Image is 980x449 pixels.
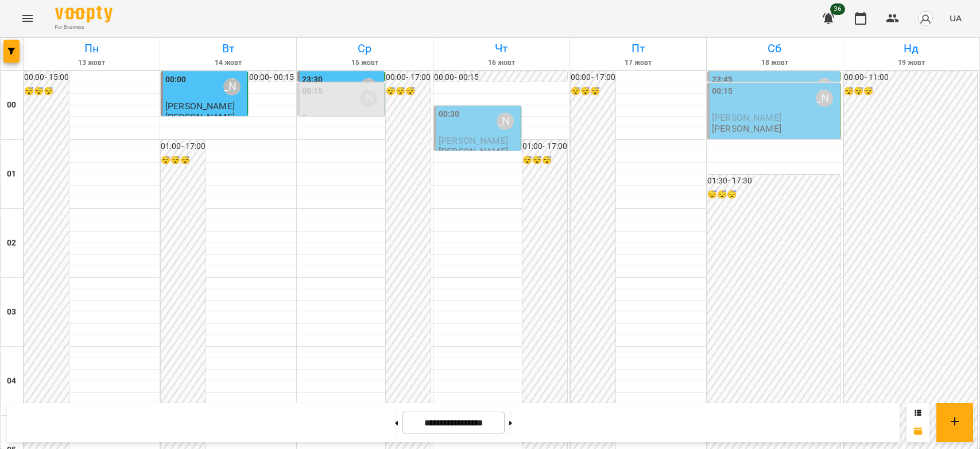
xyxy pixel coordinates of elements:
[25,57,158,68] h6: 13 жовт
[302,113,382,122] p: 0
[7,237,16,250] h6: 02
[7,306,16,318] h6: 03
[7,375,16,387] h6: 04
[572,40,704,57] h6: Пт
[844,85,977,98] h6: 😴😴😴
[571,71,615,84] h6: 00:00 - 17:00
[712,85,733,98] label: 00:15
[571,85,615,98] h6: 😴😴😴
[386,71,431,84] h6: 00:00 - 17:00
[439,147,508,156] p: [PERSON_NAME]
[14,5,41,32] button: Menu
[435,57,568,68] h6: 16 жовт
[712,112,781,123] span: [PERSON_NAME]
[360,90,377,107] div: Бондарєва Валерія
[7,99,16,112] h6: 00
[435,40,568,57] h6: Чт
[522,140,567,153] h6: 01:00 - 17:00
[302,85,323,98] label: 00:15
[497,113,514,130] div: Бондарєва Валерія
[161,154,206,167] h6: 😴😴😴
[816,78,833,95] div: Бондарєва Валерія
[522,154,567,167] h6: 😴😴😴
[24,71,69,84] h6: 00:00 - 15:00
[708,40,841,57] h6: Сб
[844,71,977,84] h6: 00:00 - 11:00
[165,74,187,86] label: 00:00
[299,57,431,68] h6: 15 жовт
[249,71,294,84] h6: 00:00 - 00:15
[917,10,933,26] img: avatar_s.png
[165,101,235,112] span: [PERSON_NAME]
[386,85,431,98] h6: 😴😴😴
[945,7,966,29] button: UA
[165,112,235,122] p: [PERSON_NAME]
[299,40,431,57] h6: Ср
[707,175,840,187] h6: 01:30 - 17:30
[439,135,508,146] span: [PERSON_NAME]
[439,108,460,121] label: 00:30
[707,189,840,201] h6: 😴😴😴
[360,78,377,95] div: Бондарєва Валерія
[434,71,567,84] h6: 00:00 - 00:15
[302,74,323,86] label: 23:30
[712,74,733,86] label: 23:45
[830,3,845,15] span: 36
[7,168,16,181] h6: 01
[572,57,704,68] h6: 17 жовт
[712,124,781,133] p: [PERSON_NAME]
[161,140,206,153] h6: 01:00 - 17:00
[708,57,841,68] h6: 18 жовт
[24,85,69,98] h6: 😴😴😴
[162,40,295,57] h6: Вт
[162,57,295,68] h6: 14 жовт
[845,40,978,57] h6: Нд
[816,90,833,107] div: Бондарєва Валерія
[55,24,113,31] span: For Business
[55,6,113,22] img: Voopty Logo
[950,12,962,24] span: UA
[845,57,978,68] h6: 19 жовт
[223,78,241,95] div: Бондарєва Валерія
[25,40,158,57] h6: Пн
